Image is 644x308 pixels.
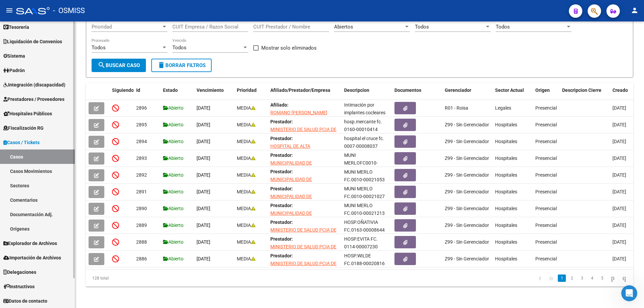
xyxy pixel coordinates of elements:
[495,105,511,111] span: Legales
[535,172,557,178] span: Presencial
[612,223,626,228] span: [DATE]
[3,268,36,276] span: Delegaciones
[445,139,489,144] span: Z99 - Sin Gerenciador
[608,274,618,282] a: go to next page
[344,186,385,199] span: MUNI MERLO FC.0010-00021027
[270,110,327,115] span: ROMANO [PERSON_NAME]
[612,105,626,111] span: [DATE]
[197,172,210,178] span: [DATE]
[270,186,293,191] strong: Prestador:
[157,61,165,69] mat-icon: delete
[445,189,489,194] span: Z99 - Sin Gerenciador
[92,45,106,51] span: Todos
[136,189,147,194] span: 2891
[270,169,293,174] strong: Prestador:
[197,87,224,93] span: Vencimiento
[612,139,626,144] span: [DATE]
[234,83,268,105] datatable-header-cell: Prioridad
[492,83,533,105] datatable-header-cell: Sector Actual
[109,83,133,105] datatable-header-cell: Siguiendo
[392,83,442,105] datatable-header-cell: Documentos
[445,256,489,261] span: Z99 - Sin Gerenciador
[533,83,559,105] datatable-header-cell: Origen
[270,227,336,240] span: MINISTERIO DE SALUD PCIA DE BS AS
[559,83,610,105] datatable-header-cell: Descripcion Cierre
[621,285,637,301] iframe: Intercom live chat
[344,136,384,149] span: hospital el cruce fc. 0007-00008037
[270,102,288,108] strong: Afiliado:
[557,272,567,284] li: page 1
[612,206,626,211] span: [DATE]
[3,254,61,261] span: Importación de Archivos
[112,87,134,93] span: Siguiendo
[535,122,557,127] span: Presencial
[237,156,256,161] span: MEDIA
[98,61,106,69] mat-icon: search
[612,256,626,261] span: [DATE]
[237,189,256,194] span: MEDIA
[3,23,29,31] span: Tesorería
[237,223,256,228] span: MEDIA
[535,139,557,144] span: Presencial
[136,206,147,211] span: 2890
[598,274,606,282] a: 5
[495,156,517,161] span: Hospitales
[415,24,429,30] span: Todos
[344,220,385,233] span: HOSP.OÑATIVIA FC.0163-00008644
[197,189,210,194] span: [DATE]
[445,156,489,161] span: Z99 - Sin Gerenciador
[344,169,385,182] span: MUNI MERLO FC.0010-00021053
[587,272,597,284] li: page 4
[270,119,293,124] strong: Prestador:
[270,194,316,207] span: MUNICIPALIDAD DE [GEOGRAPHIC_DATA]
[341,83,392,105] datatable-header-cell: Descripcion
[237,139,256,144] span: MEDIA
[237,87,257,93] span: Prioridad
[163,172,183,178] span: Abierto
[445,223,489,228] span: Z99 - Sin Gerenciador
[136,172,147,178] span: 2892
[562,87,601,93] span: Descripcion Cierre
[270,87,330,93] span: Afiliado/Prestador/Empresa
[197,206,210,211] span: [DATE]
[197,239,210,245] span: [DATE]
[535,189,557,194] span: Presencial
[344,236,378,249] span: HOSP.EVITA FC. 0114-00007230
[163,156,183,161] span: Abierto
[136,256,147,261] span: 2886
[577,272,587,284] li: page 3
[495,256,517,261] span: Hospitales
[344,102,385,115] span: Intimación por implantes cocleares
[495,206,517,211] span: Hospitales
[3,52,25,60] span: Sistema
[5,6,13,14] mat-icon: menu
[270,136,293,141] strong: Prestador:
[612,156,626,161] span: [DATE]
[445,239,489,245] span: Z99 - Sin Gerenciador
[136,223,147,228] span: 2889
[344,152,378,173] span: MUNI MERLOFC0010-00021106
[535,87,550,93] span: Origen
[163,87,178,93] span: Estado
[535,223,557,228] span: Presencial
[163,189,183,194] span: Abierto
[163,256,183,261] span: Abierto
[261,44,317,52] span: Mostrar solo eliminados
[270,177,316,190] span: MUNICIPALIDAD DE [GEOGRAPHIC_DATA]
[160,83,194,105] datatable-header-cell: Estado
[163,239,183,245] span: Abierto
[568,274,576,282] a: 2
[535,239,557,245] span: Presencial
[445,105,468,111] span: R01 - Roisa
[270,236,293,242] strong: Prestador:
[445,206,489,211] span: Z99 - Sin Gerenciador
[535,105,557,111] span: Presencial
[495,189,517,194] span: Hospitales
[612,239,626,245] span: [DATE]
[535,256,557,261] span: Presencial
[136,239,147,245] span: 2888
[445,122,489,127] span: Z99 - Sin Gerenciador
[270,253,293,258] strong: Prestador:
[3,81,65,88] span: Integración (discapacidad)
[3,38,62,45] span: Liquidación de Convenios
